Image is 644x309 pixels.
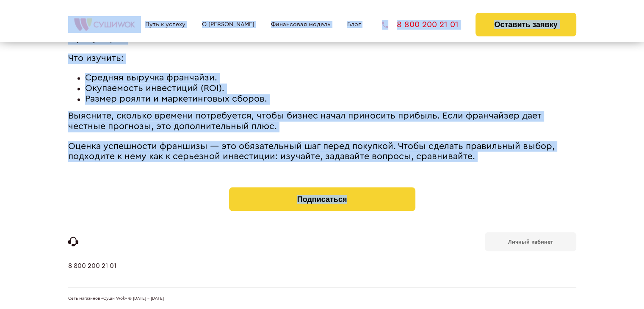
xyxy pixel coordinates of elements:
a: Путь к успеху [145,21,185,28]
span: 8 800 200 21 01 [397,20,459,29]
button: Оставить заявку [475,13,576,36]
button: Подписаться [229,187,415,211]
b: Личный кабинет [508,239,553,244]
a: О [PERSON_NAME] [202,21,254,28]
span: Оценка успешности франшизы — это обязательный шаг перед покупкой. Чтобы сделать правильный выбор,... [68,141,555,161]
a: Блог [347,21,361,28]
a: Личный кабинет [485,232,576,251]
span: Сеть магазинов «Суши Wok» © [DATE] - [DATE] [68,296,164,301]
span: Средняя выручка франчайзи. [85,73,217,82]
span: Выясните, сколько времени потребуется, чтобы бизнес начал приносить прибыль. Если франчайзер дает... [68,111,542,131]
span: Окупаемость инвестиций (ROI). [85,84,224,93]
span: Размер роялти и маркетинговых сборов. [85,94,267,103]
span: Что изучить: [68,54,124,63]
a: 8 800 200 21 01 [382,20,459,29]
a: Финансовая модель [271,21,331,28]
a: 8 800 200 21 01 [68,262,116,287]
